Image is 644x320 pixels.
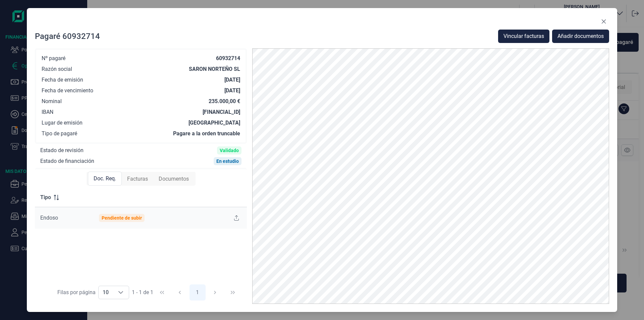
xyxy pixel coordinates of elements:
[220,148,239,153] div: Validado
[113,286,129,299] div: Choose
[598,16,609,27] button: Close
[225,284,241,301] button: Last Page
[42,120,83,126] div: Lugar de emisión
[498,30,549,43] button: Vincular facturas
[42,98,62,105] div: Nominal
[209,98,240,105] div: 235.000,00 €
[552,30,609,43] button: Añadir documentos
[207,284,223,301] button: Next Page
[57,288,96,296] div: Filas por página
[503,32,544,40] span: Vincular facturas
[159,175,189,183] span: Documentos
[154,284,170,301] button: First Page
[216,55,240,62] div: 60932714
[94,175,116,183] span: Doc. Req.
[99,286,113,299] span: 10
[42,66,72,73] div: Razón social
[172,284,188,301] button: Previous Page
[42,87,93,94] div: Fecha de vencimiento
[189,120,240,126] div: [GEOGRAPHIC_DATA]
[224,87,240,94] div: [DATE]
[42,55,65,62] div: Nº pagaré
[122,172,153,186] div: Facturas
[173,130,240,137] div: Pagare a la orden truncable
[42,77,83,83] div: Fecha de emisión
[224,77,240,83] div: [DATE]
[40,215,58,221] span: Endoso
[40,193,51,201] span: Tipo
[557,32,604,40] span: Añadir documentos
[42,109,53,116] div: IBAN
[40,158,94,165] div: Estado de financiación
[127,175,148,183] span: Facturas
[153,172,194,186] div: Documentos
[42,130,77,137] div: Tipo de pagaré
[40,147,84,154] div: Estado de revisión
[190,284,206,301] button: Page 1
[216,158,239,164] div: En estudio
[35,31,100,42] div: Pagaré 60932714
[132,290,153,295] span: 1 - 1 de 1
[102,215,142,221] div: Pendiente de subir
[189,66,240,73] div: SARON NORTEÑO SL
[252,48,609,304] img: PDF Viewer
[203,109,240,116] div: [FINANCIAL_ID]
[88,172,122,186] div: Doc. Req.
